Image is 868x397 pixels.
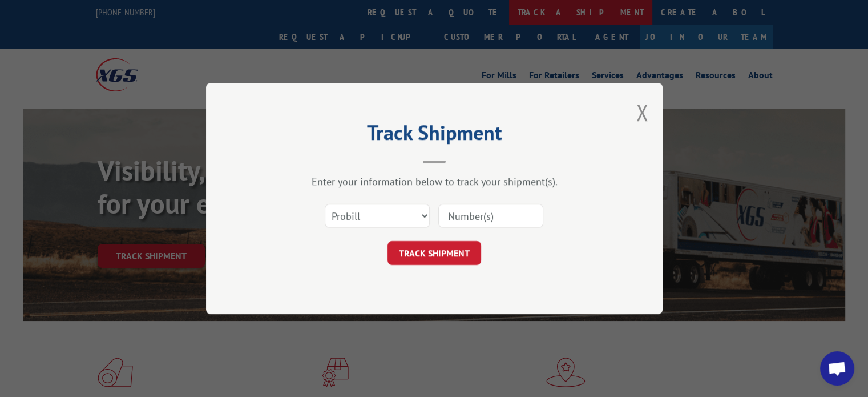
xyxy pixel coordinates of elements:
[263,175,605,188] div: Enter your information below to track your shipment(s).
[438,204,543,228] input: Number(s)
[387,241,481,265] button: TRACK SHIPMENT
[263,125,605,146] h2: Track Shipment
[820,351,854,386] div: Open chat
[636,97,648,127] button: Close modal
